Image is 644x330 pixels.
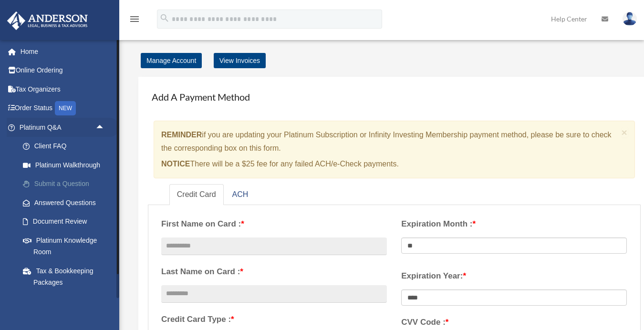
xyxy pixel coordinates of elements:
[154,121,635,178] div: if you are updating your Platinum Subscription or Infinity Investing Membership payment method, p...
[148,86,641,107] h4: Add A Payment Method
[161,312,387,327] label: Credit Card Type :
[7,118,119,137] a: Platinum Q&Aarrow_drop_up
[225,184,256,206] a: ACH
[161,217,387,231] label: First Name on Card :
[622,127,628,138] span: ×
[214,53,266,68] a: View Invoices
[13,261,119,292] a: Tax & Bookkeeping Packages
[7,99,119,118] a: Order StatusNEW
[401,217,627,231] label: Expiration Month :
[13,212,119,231] a: Document Review
[13,292,119,322] a: Land Trust & Deed Forum
[169,184,224,206] a: Credit Card
[7,80,119,99] a: Tax Organizers
[401,269,627,283] label: Expiration Year:
[7,42,119,61] a: Home
[161,265,387,279] label: Last Name on Card :
[13,155,119,175] a: Platinum Walkthrough
[129,13,140,25] i: menu
[141,53,202,68] a: Manage Account
[7,61,119,80] a: Online Ordering
[95,118,114,137] span: arrow_drop_up
[55,101,76,115] div: NEW
[622,127,628,137] button: Close
[13,193,119,212] a: Answered Questions
[13,137,119,156] a: Client FAQ
[623,12,637,26] img: User Pic
[4,11,91,30] img: Anderson Advisors Platinum Portal
[13,175,119,194] a: Submit a Question
[13,231,119,261] a: Platinum Knowledge Room
[129,17,140,25] a: menu
[161,131,202,139] strong: REMINDER
[401,315,627,330] label: CVV Code :
[161,160,190,168] strong: NOTICE
[161,157,618,171] p: There will be a $25 fee for any failed ACH/e-Check payments.
[159,13,170,23] i: search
